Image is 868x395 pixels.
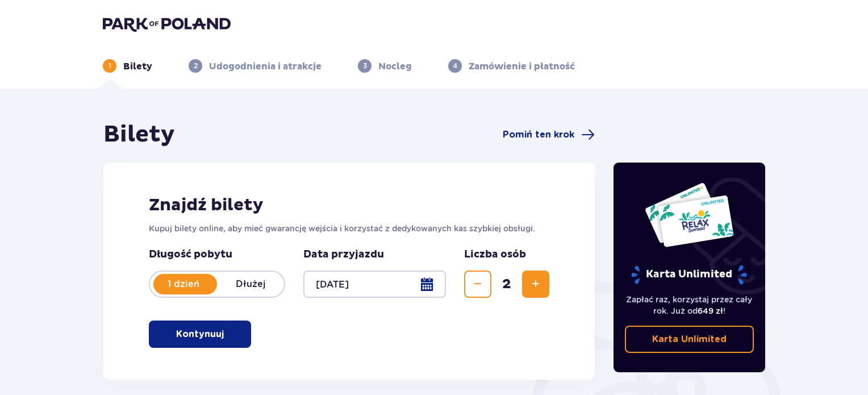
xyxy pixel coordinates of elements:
h2: Znajdź bilety [149,194,549,216]
h1: Bilety [103,120,175,149]
a: Karta Unlimited [625,326,754,353]
p: Bilety [123,60,152,73]
div: 2Udogodnienia i atrakcje [189,59,322,73]
p: 1 [108,61,111,71]
p: Karta Unlimited [630,265,748,285]
div: 4Zamówienie i płatność [448,59,575,73]
button: Kontynuuj [149,321,251,348]
div: 3Nocleg [358,59,412,73]
img: Dwie karty całoroczne do Suntago z napisem 'UNLIMITED RELAX', na białym tle z tropikalnymi liśćmi... [644,182,735,248]
p: Liczba osób [464,248,526,261]
p: Data przyjazdu [303,248,384,261]
p: 1 dzień [150,278,217,290]
p: 4 [453,61,457,71]
p: Dłużej [217,278,284,290]
p: Udogodnienia i atrakcje [209,60,322,73]
div: 1Bilety [103,59,152,73]
a: Pomiń ten krok [503,128,595,142]
button: Zwiększ [522,271,549,298]
p: Zapłać raz, korzystaj przez cały rok. Już od ! [625,294,754,317]
p: Długość pobytu [149,248,285,261]
span: 649 zł [698,306,723,315]
img: Park of Poland logo [103,16,231,32]
p: Karta Unlimited [652,333,727,346]
span: 2 [494,276,520,293]
p: 2 [194,61,198,71]
p: Kontynuuj [176,328,224,340]
p: Kupuj bilety online, aby mieć gwarancję wejścia i korzystać z dedykowanych kas szybkiej obsługi. [149,223,549,234]
p: Nocleg [378,60,412,73]
p: Zamówienie i płatność [469,60,575,73]
button: Zmniejsz [464,271,491,298]
p: 3 [363,61,367,71]
span: Pomiń ten krok [503,128,574,141]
